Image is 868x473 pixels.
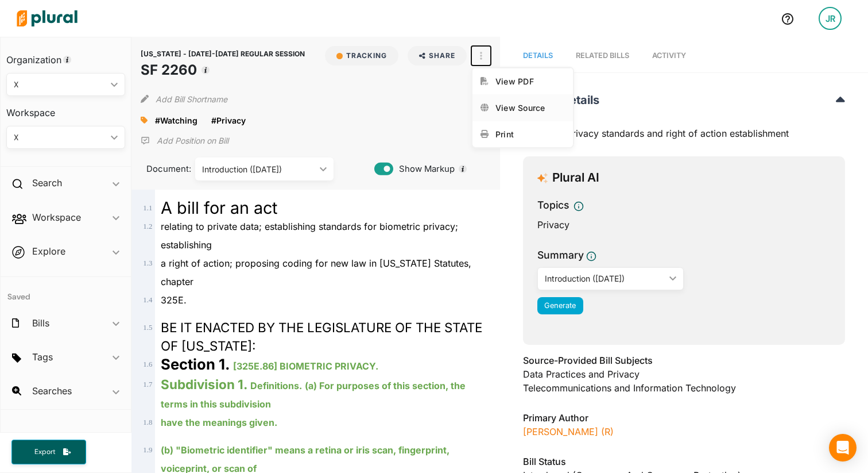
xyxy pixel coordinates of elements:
h3: Bill Status [523,455,845,468]
h2: Search [32,176,62,189]
div: Telecommunications and Information Technology [523,381,845,395]
h3: Topics [537,198,569,213]
span: Activity [652,51,686,60]
h2: Searches [32,384,72,397]
span: Details [523,51,553,60]
a: [PERSON_NAME] (R) [523,426,614,437]
h3: Source-Provided Bill Subjects [523,353,845,367]
h3: Summary [537,248,584,263]
h2: Tags [32,351,53,363]
span: Generate [544,301,576,310]
ins: Definitions. [250,380,302,391]
div: JR [819,7,842,30]
div: Biometric privacy standards and right of action establishment [523,113,845,147]
a: Activity [652,40,686,72]
h3: Primary Author [523,411,845,425]
span: 1 . 3 [143,259,152,267]
div: RELATED BILLS [576,50,629,61]
div: X [14,132,106,144]
span: 1 . 2 [143,222,152,230]
h3: Organization [6,43,125,68]
div: View Source [495,103,565,113]
span: 325E. [161,294,187,306]
div: Privacy [537,218,831,232]
button: Share [408,46,467,66]
span: 1 . 8 [143,418,152,426]
a: Print [472,121,573,147]
h4: Saved [1,277,131,305]
button: Share [403,46,471,66]
span: Export [26,447,63,457]
strong: Subdivision 1. [161,376,247,392]
span: #Privacy [211,116,246,125]
span: 1 . 1 [143,204,152,212]
h2: Bills [32,317,49,329]
a: JR [809,2,851,34]
span: 1 . 4 [143,296,152,304]
h2: Workspace [32,211,81,224]
div: Print [495,129,565,139]
div: Tooltip anchor [62,55,72,65]
button: Tracking [325,46,398,66]
button: Generate [537,297,583,314]
div: Data Practices and Privacy [523,367,845,381]
span: 1 . 6 [143,360,152,368]
div: X [14,79,106,91]
span: Show Markup [393,163,455,175]
strong: Section 1. [161,355,230,373]
p: Add Position on Bill [157,135,228,147]
ins: (a) For purposes of this section, the terms in this subdivision [161,380,466,410]
span: #Watching [155,116,197,125]
div: Add tags [141,111,148,129]
div: View PDF [495,76,565,86]
span: 1 . 7 [143,380,152,389]
a: RELATED BILLS [576,40,629,72]
a: Details [523,40,553,72]
h3: Workspace [6,96,125,121]
span: Document: [141,163,181,175]
ins: [325E.86] BIOMETRIC PRIVACY. [233,360,378,372]
span: A bill for an act [161,198,277,218]
a: View Source [472,94,573,121]
h1: SF 2260 [141,60,305,80]
h2: Explore [32,245,65,257]
div: Tooltip anchor [458,164,468,174]
ins: have the meanings given. [161,417,277,428]
button: Add Bill Shortname [156,90,227,108]
div: Tooltip anchor [200,65,211,75]
div: Introduction ([DATE]) [545,272,665,284]
h3: Plural AI [552,171,599,185]
a: View PDF [472,68,573,94]
div: Open Intercom Messenger [829,434,857,462]
span: a right of action; proposing coding for new law in [US_STATE] Statutes, chapter [161,257,471,287]
div: Introduction ([DATE]) [202,163,315,175]
span: relating to private data; establishing standards for biometric privacy; establishing [161,221,458,251]
span: BE IT ENACTED BY THE LEGISLATURE OF THE STATE OF [US_STATE]: [161,320,482,353]
span: 1 . 9 [143,446,152,454]
span: 1 . 5 [143,324,152,332]
h3: Bill Title [523,113,845,126]
a: #Watching [155,114,197,126]
div: Add Position Statement [141,132,228,149]
button: Export [11,440,86,464]
a: #Privacy [211,114,246,126]
span: [US_STATE] - [DATE]-[DATE] REGULAR SESSION [141,49,305,58]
